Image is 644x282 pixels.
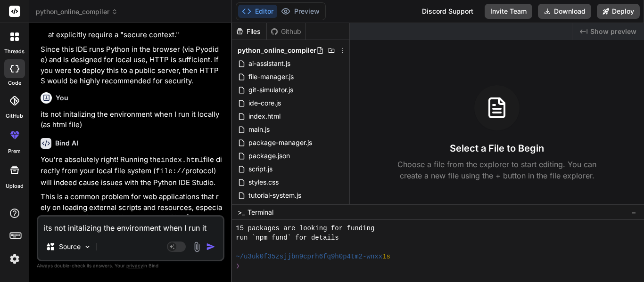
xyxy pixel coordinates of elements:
[232,27,266,36] div: Files
[83,243,91,251] img: Pick Models
[629,205,638,220] button: −
[597,4,640,19] button: Deploy
[236,261,240,271] span: ❯
[248,208,273,217] span: Terminal
[7,251,23,267] img: settings
[41,154,223,188] p: You're absolutely right! Running the file directly from your local file system ( protocol) will i...
[41,109,223,130] p: its not initalizing the environment when I run it locally (as html file)
[8,79,21,87] label: code
[236,233,339,242] span: run `npm fund` for details
[56,93,68,103] h6: You
[37,261,224,270] p: Always double-check its answers. Your in Bind
[206,242,215,251] img: icon
[416,4,479,19] div: Discord Support
[248,71,295,82] span: file-manager.js
[238,5,277,18] button: Editor
[191,242,202,252] img: attachment
[248,124,271,135] span: main.js
[248,163,273,175] span: script.js
[485,4,532,19] button: Invite Team
[277,5,323,18] button: Preview
[267,27,305,36] div: Github
[238,46,316,55] span: python_online_compiler
[248,84,294,96] span: git-simulator.js
[631,208,636,217] span: −
[36,7,118,16] span: python_online_compiler
[248,190,302,201] span: tutorial-system.js
[8,147,21,155] label: prem
[6,112,23,120] label: GitHub
[450,142,544,155] h3: Select a File to Begin
[156,168,185,176] code: file://
[59,242,81,251] p: Source
[248,97,282,109] span: ide-core.js
[382,252,390,261] span: 1s
[238,208,245,217] span: >_
[41,44,223,87] p: Since this IDE runs Python in the browser (via Pyodide) and is designed for local use, HTTP is su...
[6,182,24,190] label: Upload
[248,58,291,69] span: ai-assistant.js
[590,27,636,36] span: Show preview
[248,111,281,122] span: index.html
[391,159,603,181] p: Choose a file from the explorer to start editing. You can create a new file using the + button in...
[161,156,203,164] code: index.html
[55,138,78,148] h6: Bind AI
[126,263,143,268] span: privacy
[4,48,25,56] label: threads
[248,150,291,161] span: package.json
[236,224,374,233] span: 15 packages are looking for funding
[248,177,280,188] span: styles.css
[248,137,313,148] span: package-manager.js
[236,252,382,261] span: ~/u3uk0f35zsjjbn9cprh6fq9h0p4tm2-wnxx
[538,4,591,19] button: Download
